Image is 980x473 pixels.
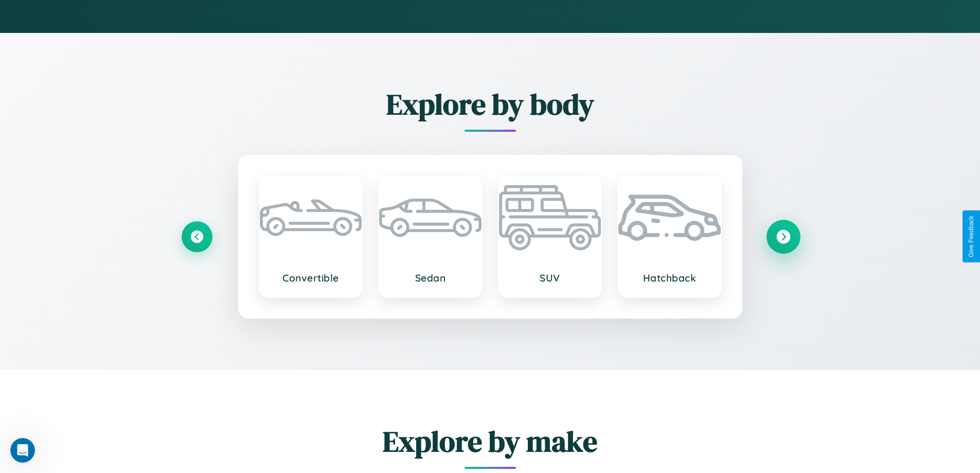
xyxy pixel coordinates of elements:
[389,272,471,284] h3: Sedan
[509,272,591,284] h3: SUV
[968,216,975,257] div: Give Feedback
[629,272,710,284] h3: Hatchback
[10,438,35,463] iframe: Intercom live chat
[270,272,352,284] h3: Convertible
[182,422,799,461] h2: Explore by make
[182,84,799,124] h2: Explore by body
